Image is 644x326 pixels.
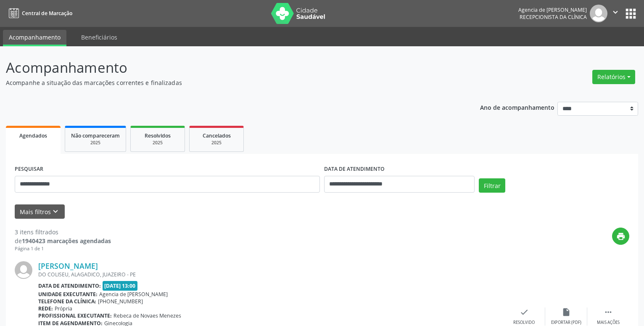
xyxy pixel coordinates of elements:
a: Central de Marcação [6,6,72,20]
a: Beneficiários [75,30,123,45]
div: 2025 [137,140,179,146]
img: img [590,5,607,22]
span: [PHONE_NUMBER] [98,298,143,305]
i:  [611,8,620,17]
img: img [15,261,32,279]
b: Rede: [38,305,53,312]
span: Cancelados [203,132,231,139]
label: PESQUISAR [15,163,43,176]
div: Agencia de [PERSON_NAME] [518,6,587,13]
div: 2025 [195,140,238,146]
div: 3 itens filtrados [15,228,111,236]
p: Acompanhamento [6,57,449,78]
span: Não compareceram [71,132,120,139]
button: apps [623,6,638,21]
b: Data de atendimento: [38,282,101,289]
span: Rebeca de Novaes Menezes [113,312,181,319]
div: Página 1 de 1 [15,245,111,252]
button: Mais filtroskeyboard_arrow_down [15,204,65,219]
a: [PERSON_NAME] [38,261,98,270]
div: DO COLISEU, ALAGADICO, JUAZEIRO - PE [38,271,503,278]
span: [DATE] 13:00 [103,281,138,291]
p: Ano de acompanhamento [480,102,554,112]
div: Mais ações [597,320,620,326]
i: keyboard_arrow_down [51,207,60,216]
i:  [604,307,613,317]
button:  [607,5,623,22]
button: Filtrar [479,178,505,193]
b: Telefone da clínica: [38,298,96,305]
div: de [15,236,111,245]
span: Central de Marcação [22,10,72,17]
div: 2025 [71,140,120,146]
b: Unidade executante: [38,291,98,298]
button: print [612,228,629,245]
button: Relatórios [592,70,635,84]
label: DATA DE ATENDIMENTO [324,163,385,176]
i: insert_drive_file [562,307,571,317]
div: Exportar (PDF) [551,320,581,326]
span: Agendados [19,132,47,139]
p: Acompanhe a situação das marcações correntes e finalizadas [6,78,449,87]
span: Recepcionista da clínica [520,13,587,21]
a: Acompanhamento [3,30,66,46]
i: check [520,307,529,317]
i: print [616,232,626,241]
div: Resolvido [513,320,535,326]
span: Resolvidos [145,132,171,139]
span: Própria [55,305,72,312]
b: Profissional executante: [38,312,112,319]
span: Agencia de [PERSON_NAME] [99,291,168,298]
strong: 1940423 marcações agendadas [22,237,111,245]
